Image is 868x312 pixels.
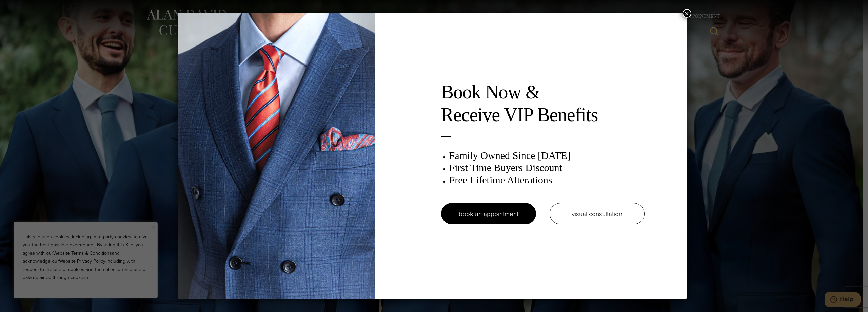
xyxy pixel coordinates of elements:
[441,81,645,126] h2: Book Now & Receive VIP Benefits
[449,162,645,174] h3: First Time Buyers Discount
[683,9,691,18] button: Close
[449,174,645,186] h3: Free Lifetime Alterations
[441,203,536,224] a: book an appointment
[550,203,645,224] a: visual consultation
[15,5,29,11] span: Help
[449,149,645,162] h3: Family Owned Since [DATE]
